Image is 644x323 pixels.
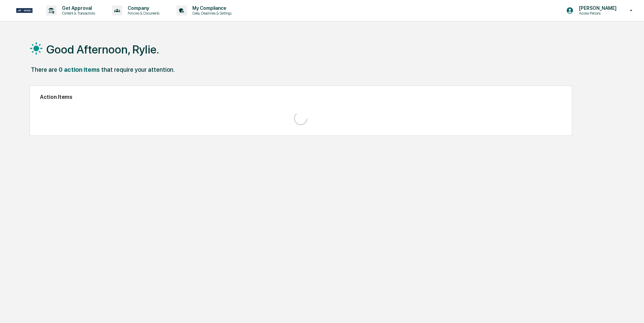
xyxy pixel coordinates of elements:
[16,8,33,13] img: logo
[31,66,57,73] div: There are
[187,11,235,16] p: Data, Deadlines & Settings
[574,5,620,11] p: [PERSON_NAME]
[40,94,562,100] h2: Action Items
[122,11,163,16] p: Policies & Documents
[57,11,99,16] p: Content & Transactions
[46,43,159,56] h1: Good Afternoon, Rylie.
[101,66,175,73] div: that require your attention.
[122,5,163,11] p: Company
[59,66,100,73] div: 0 action items
[187,5,235,11] p: My Compliance
[574,11,620,16] p: Access Persons
[57,5,99,11] p: Get Approval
